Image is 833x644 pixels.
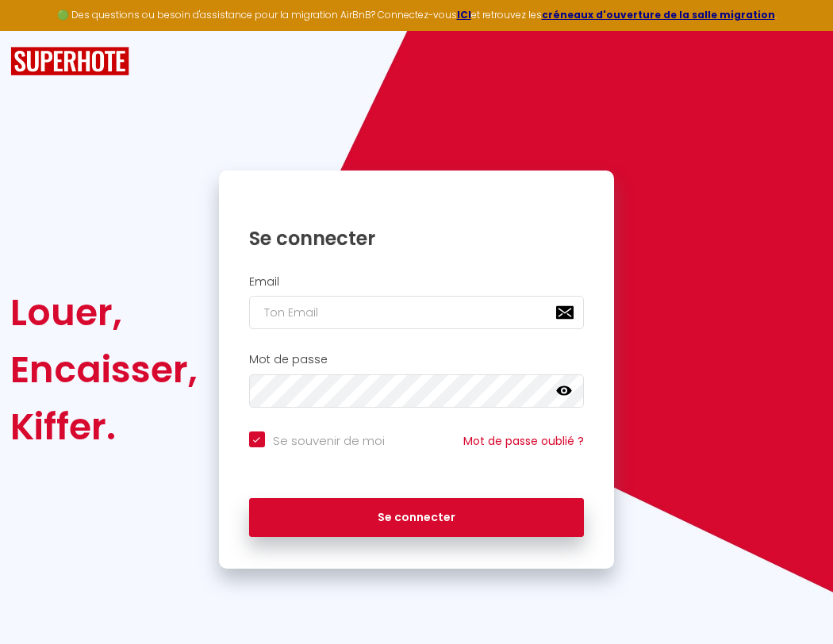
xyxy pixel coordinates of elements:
[10,398,198,455] div: Kiffer.
[249,353,585,366] h2: Mot de passe
[457,8,471,21] a: ICI
[10,341,198,398] div: Encaisser,
[249,296,585,329] input: Ton Email
[542,8,775,21] a: créneaux d'ouverture de la salle migration
[249,275,585,289] h2: Email
[249,226,585,251] h1: Se connecter
[463,433,584,449] a: Mot de passe oublié ?
[10,47,129,76] img: SuperHote logo
[249,498,585,538] button: Se connecter
[10,284,198,341] div: Louer,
